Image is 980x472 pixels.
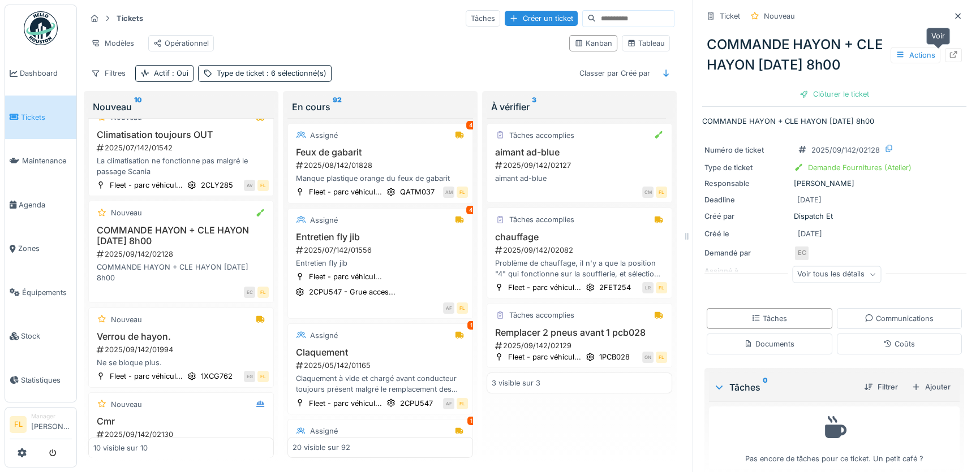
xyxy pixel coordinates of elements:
[293,258,468,269] div: Entretien fly jib
[627,38,665,49] div: Tableau
[443,187,454,198] div: AM
[574,65,655,81] div: Classer par Créé par
[492,232,667,243] h3: chauffage
[309,187,382,197] div: Fleet - parc véhicul...
[704,162,789,173] div: Type de ticket
[865,313,934,324] div: Communications
[5,51,76,96] a: Dashboard
[926,28,950,44] div: Voir
[333,100,342,114] sup: 92
[93,100,269,114] div: Nouveau
[93,357,269,368] div: Ne se bloque plus.
[492,378,540,388] div: 3 visible sur 3
[704,211,789,222] div: Créé par
[508,282,581,293] div: Fleet - parc véhicul...
[93,225,269,246] h3: COMMANDE HAYON + CLE HAYON [DATE] 8h00
[264,69,326,77] span: : 6 sélectionné(s)
[704,145,789,155] div: Numéro de ticket
[170,69,188,77] span: : Oui
[702,30,966,80] div: COMMANDE HAYON + CLE HAYON [DATE] 8h00
[599,282,631,293] div: 2FET254
[293,347,468,358] h3: Claquement
[704,228,789,239] div: Créé le
[110,371,183,382] div: Fleet - parc véhicul...
[794,245,810,261] div: EC
[702,116,966,127] p: COMMANDE HAYON + CLE HAYON [DATE] 8h00
[642,352,654,363] div: ON
[764,11,795,21] div: Nouveau
[111,314,142,325] div: Nouveau
[466,10,500,27] div: Tâches
[24,11,58,45] img: Badge_color-CXgf-gQk.svg
[713,380,855,394] div: Tâches
[293,232,468,243] h3: Entretien fly jib
[244,180,255,191] div: AV
[751,313,787,324] div: Tâches
[716,412,952,464] div: Pas encore de tâches pour ce ticket. Un petit café ?
[5,183,76,227] a: Agenda
[492,147,667,158] h3: aimant ad-blue
[96,344,269,355] div: 2025/09/142/01994
[111,207,142,218] div: Nouveau
[492,173,667,184] div: aimant ad-blue
[310,215,338,226] div: Assigné
[257,180,269,191] div: FL
[10,412,72,439] a: FL Manager[PERSON_NAME]
[5,358,76,402] a: Statistiques
[96,429,269,440] div: 2025/09/142/02130
[494,160,667,171] div: 2025/09/142/02127
[310,130,338,141] div: Assigné
[574,38,612,49] div: Kanban
[891,47,940,63] div: Actions
[309,287,396,297] div: 2CPU547 - Grue acces...
[443,302,454,314] div: AF
[811,145,880,155] div: 2025/09/142/02128
[457,302,468,314] div: FL
[96,249,269,259] div: 2025/09/142/02128
[96,142,269,153] div: 2025/07/142/01542
[5,139,76,183] a: Maintenance
[93,129,269,140] h3: Climatisation toujours OUT
[808,162,912,173] div: Demande Fournitures (Atelier)
[257,371,269,382] div: FL
[20,68,72,79] span: Dashboard
[656,187,667,198] div: FL
[704,178,964,189] div: [PERSON_NAME]
[466,121,475,129] div: 4
[309,271,382,282] div: Fleet - parc véhicul...
[599,352,630,362] div: 1PCB028
[763,380,768,394] sup: 0
[505,11,578,26] div: Créer un ticket
[112,13,148,24] strong: Tickets
[704,211,964,222] div: Dispatch Et
[400,398,433,409] div: 2CPU547
[293,373,468,395] div: Claquement à vide et chargé avant conducteur toujours présent malgré le remplacement des lames du...
[111,399,142,410] div: Nouveau
[93,331,269,342] h3: Verrou de hayon.
[467,417,475,425] div: 1
[883,339,915,349] div: Coûts
[10,416,27,433] li: FL
[295,160,468,171] div: 2025/08/142/01828
[509,130,574,141] div: Tâches accomplies
[293,173,468,184] div: Manque plastique orange du feux de gabarit
[134,100,142,114] sup: 10
[797,194,822,205] div: [DATE]
[494,245,667,256] div: 2025/09/142/02082
[720,11,740,21] div: Ticket
[19,200,72,210] span: Agenda
[93,262,269,283] div: COMMANDE HAYON + CLE HAYON [DATE] 8h00
[704,178,789,189] div: Responsable
[292,100,468,114] div: En cours
[244,287,255,298] div: EC
[467,321,475,330] div: 1
[310,426,338,436] div: Assigné
[295,360,468,371] div: 2025/05/142/01165
[21,112,72,123] span: Tickets
[443,398,454,409] div: AF
[509,310,574,321] div: Tâches accomplies
[21,375,72,386] span: Statistiques
[295,245,468,256] div: 2025/07/142/01556
[86,35,139,51] div: Modèles
[859,379,902,395] div: Filtrer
